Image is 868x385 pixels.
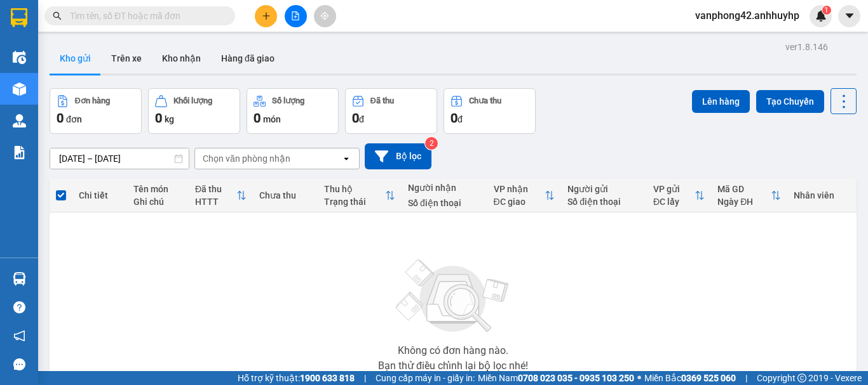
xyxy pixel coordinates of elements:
[408,198,481,208] div: Số điện thoại
[263,114,281,124] span: món
[254,110,261,126] span: 0
[370,96,394,105] div: Đã thu
[262,11,271,20] span: plus
[101,43,152,74] button: Trên xe
[13,301,25,313] span: question-circle
[13,146,26,159] img: solution-icon
[70,9,220,23] input: Tìm tên, số ĐT hoặc mã đơn
[469,96,501,105] div: Chưa thu
[211,43,285,74] button: Hàng đã giao
[247,88,339,134] button: Số lượng0món
[647,179,711,212] th: Toggle SortBy
[390,252,517,341] img: svg+xml;base64,PHN2ZyBjbGFzcz0ibGlzdC1wbHVnX19zdmciIHhtbG5zPSJodHRwOi8vd3d3LnczLm9yZy8yMDAwL3N2Zy...
[189,179,253,212] th: Toggle SortBy
[13,330,25,342] span: notification
[57,110,64,126] span: 0
[518,373,634,383] strong: 0708 023 035 - 0935 103 250
[794,190,850,200] div: Nhân viên
[444,88,536,134] button: Chưa thu0đ
[359,114,364,124] span: đ
[644,371,736,385] span: Miền Bắc
[785,40,828,54] div: ver 1.8.146
[148,88,240,134] button: Khối lượng0kg
[50,88,142,134] button: Đơn hàng0đơn
[320,11,329,20] span: aim
[13,82,26,96] img: warehouse-icon
[133,197,182,207] div: Ghi chú
[365,143,431,169] button: Bộ lọc
[50,43,101,74] button: Kho gửi
[451,110,458,126] span: 0
[255,5,277,27] button: plus
[458,114,463,124] span: đ
[272,96,304,105] div: Số lượng
[567,184,641,194] div: Người gửi
[318,179,402,212] th: Toggle SortBy
[685,8,810,23] span: vanphong42.anhhuyhp
[324,184,385,194] div: Thu hộ
[324,197,385,207] div: Trạng thái
[291,11,300,20] span: file-add
[692,90,750,113] button: Lên hàng
[717,197,771,207] div: Ngày ĐH
[378,361,528,371] div: Bạn thử điều chỉnh lại bộ lọc nhé!
[203,152,290,165] div: Chọn văn phòng nhận
[285,5,307,27] button: file-add
[314,5,336,27] button: aim
[838,5,860,27] button: caret-down
[238,371,355,385] span: Hỗ trợ kỹ thuật:
[756,90,824,113] button: Tạo Chuyến
[364,371,366,385] span: |
[195,184,236,194] div: Đã thu
[567,197,641,207] div: Số điện thoại
[711,179,787,212] th: Toggle SortBy
[13,272,26,285] img: warehouse-icon
[13,358,25,370] span: message
[653,184,695,194] div: VP gửi
[75,96,110,105] div: Đơn hàng
[745,371,747,385] span: |
[259,190,311,200] div: Chưa thu
[717,184,771,194] div: Mã GD
[653,197,695,207] div: ĐC lấy
[844,10,855,22] span: caret-down
[815,10,827,22] img: icon-new-feature
[376,371,475,385] span: Cung cấp máy in - giấy in:
[478,371,634,385] span: Miền Nam
[681,373,736,383] strong: 0369 525 060
[11,8,27,27] img: logo-vxr
[408,183,481,193] div: Người nhận
[165,114,174,124] span: kg
[341,153,351,164] svg: open
[13,114,26,127] img: warehouse-icon
[195,197,236,207] div: HTTT
[155,110,162,126] span: 0
[50,148,189,169] input: Select a date range.
[494,197,545,207] div: ĐC giao
[822,6,831,15] sup: 1
[133,184,182,194] div: Tên món
[398,346,508,356] div: Không có đơn hàng nào.
[425,137,438,150] sup: 2
[66,114,82,124] span: đơn
[53,11,62,20] span: search
[352,110,359,126] span: 0
[152,43,211,74] button: Kho nhận
[300,373,355,383] strong: 1900 633 818
[797,374,806,382] span: copyright
[494,184,545,194] div: VP nhận
[173,96,212,105] div: Khối lượng
[487,179,562,212] th: Toggle SortBy
[79,190,121,200] div: Chi tiết
[637,375,641,381] span: ⚪️
[345,88,437,134] button: Đã thu0đ
[13,51,26,64] img: warehouse-icon
[824,6,829,15] span: 1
